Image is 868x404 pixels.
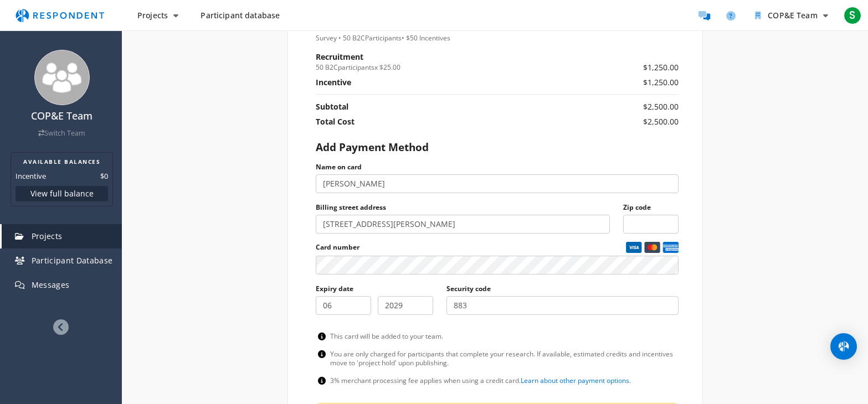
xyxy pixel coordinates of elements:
[316,284,353,293] label: Expiry date
[316,116,572,131] th: Total Cost
[316,174,679,193] input: Full name
[644,242,660,253] img: mastercard credit card logo
[201,10,280,20] span: Participant database
[338,63,374,72] ng-pluralize: participants
[16,157,108,166] h2: AVAILABLE BALANCES
[693,4,715,27] a: Message participants
[571,77,678,95] td: Incentive cost
[446,284,491,293] label: Security code
[768,10,817,20] span: COP&E Team
[9,5,111,26] img: respondent-logo.png
[316,34,679,43] h4: Survey • 50 B2C • $50 Incentives
[316,51,679,385] section: Project breakdown summary
[32,231,63,241] span: Projects
[316,94,572,116] th: Subtotal
[16,186,108,201] button: View full balance
[746,6,837,25] button: COP&E Team
[38,128,85,138] a: Switch Team
[316,296,371,315] input: MM
[365,33,402,43] ng-pluralize: Participants
[626,242,642,253] img: visa credit card logo
[34,50,90,105] img: team_avatar_256.png
[330,350,676,367] p: You are only charged for participants that complete your research. If available, estimated credit...
[571,94,678,116] td: Subtotal cost
[521,376,629,385] a: Learn about other payment options
[662,242,679,253] img: amex credit card logo
[316,51,572,77] th: Recruitment
[129,6,187,25] button: Projects
[316,140,429,154] h2: Add Payment Method
[32,279,70,290] span: Messages
[316,77,572,95] th: Incentive
[571,51,678,77] td: Recruitment cost
[330,376,631,385] p: 3% merchant processing fee applies when using a credit card. .
[316,243,624,252] span: Card number
[316,203,386,212] label: Billing street address
[316,62,572,72] small: 50 B2C x $25.00
[844,7,861,24] span: S
[316,21,679,43] section: Project overview
[378,296,433,315] input: YYYY
[623,203,651,212] label: Zip code
[137,10,168,20] span: Projects
[720,4,742,27] a: Help and support
[830,333,857,360] div: Open Intercom Messenger
[100,170,108,182] dd: $0
[16,170,46,182] dt: Incentive
[7,111,116,122] h4: COP&E Team
[11,152,113,206] section: Balance summary
[316,215,610,234] input: Street address
[32,255,113,266] span: Participant Database
[571,116,678,131] td: Total cost
[192,6,289,25] a: Participant database
[330,332,443,341] p: This card will be added to your team.
[316,163,362,172] label: Name on card
[841,6,864,25] button: S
